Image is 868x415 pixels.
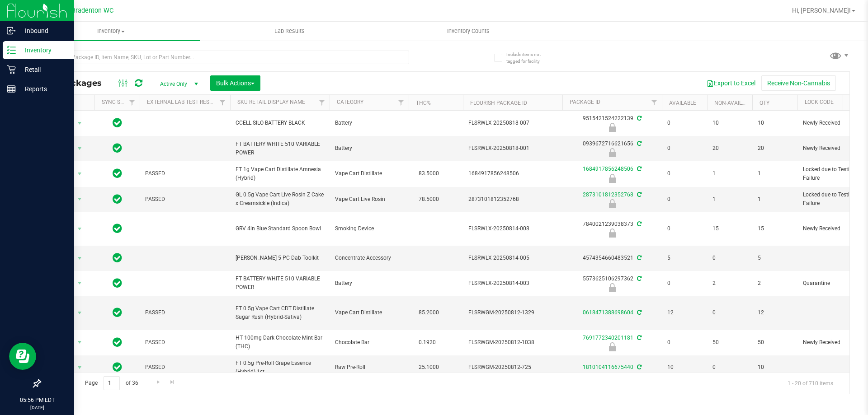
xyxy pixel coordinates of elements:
span: Sync from Compliance System [636,140,642,147]
span: Sync from Compliance System [636,115,642,121]
span: 0.1920 [414,336,440,349]
a: THC% [416,100,431,106]
span: 0 [667,195,702,204]
span: 5 [758,254,792,262]
span: Newly Received [803,224,860,233]
inline-svg: Inventory [7,46,16,55]
span: Lab Results [262,27,317,35]
span: 15 [758,224,792,233]
span: In Sync [113,193,122,205]
span: Battery [335,119,403,127]
span: PASSED [145,338,225,347]
span: Battery [335,144,403,153]
span: Newly Received [803,144,860,153]
span: HT 100mg Dark Chocolate Mint Bar (THC) [236,334,324,351]
div: Newly Received [561,148,663,157]
span: 10 [758,363,792,372]
span: Battery [335,279,403,288]
span: Vape Cart Distillate [335,308,403,317]
a: 1684917856248506 [583,166,633,172]
div: Locked due to Testing Failure [561,199,663,208]
span: Smoking Device [335,224,403,233]
a: 7691772340201181 [583,335,633,341]
span: Sync from Compliance System [636,335,642,341]
span: 2873101812352768 [468,195,557,204]
p: Retail [16,64,70,75]
span: FLSRWLX-20250818-007 [468,119,557,127]
a: 2873101812352768 [583,191,633,198]
span: 20 [758,144,792,153]
a: External Lab Test Result [147,99,218,105]
span: Sync from Compliance System [636,364,642,370]
span: 83.5000 [414,167,443,180]
span: 15 [712,224,747,233]
span: 50 [758,338,792,347]
span: select [74,193,85,205]
span: GL 0.5g Vape Cart Live Rosin Z Cake x Creamsickle (Indica) [236,191,324,208]
span: Inventory [22,27,200,35]
span: PASSED [145,363,225,372]
p: 05:56 PM EDT [4,396,70,404]
a: Go to the last page [166,376,179,388]
span: PASSED [145,169,225,178]
span: Bulk Actions [216,79,255,87]
span: 1 [758,169,792,178]
span: 1 - 20 of 710 items [780,376,840,390]
div: 0939672716621656 [561,140,663,157]
span: FLSRWLX-20250818-001 [468,144,557,153]
span: FLSRWGM-20250812-1329 [468,308,557,317]
span: select [74,142,85,155]
span: 0 [667,224,702,233]
div: 4574354660483521 [561,254,663,262]
span: 85.2000 [414,306,443,319]
a: 0618471388698604 [583,309,633,316]
div: Quarantine [561,283,663,292]
a: Category [337,99,363,105]
a: Filter [125,95,140,110]
span: FT 0.5g Pre-Roll Grape Essence (Hybrid) 1ct [236,359,324,376]
inline-svg: Reports [7,84,16,93]
span: 10 [667,363,702,372]
a: Filter [315,95,330,110]
span: GRV 4in Blue Standard Spoon Bowl [236,224,324,233]
span: 0 [667,279,702,288]
a: Qty [759,100,769,106]
span: Bradenton WC [71,7,113,14]
p: Inventory [16,45,70,56]
span: FLSRWGM-20250812-1038 [468,338,557,347]
span: Concentrate Accessory [335,254,403,262]
span: PASSED [145,195,225,204]
input: 1 [104,376,120,390]
div: 9515421524222139 [561,114,663,132]
a: Available [669,100,696,106]
span: Vape Cart Live Rosin [335,195,403,204]
span: FT 1g Vape Cart Distillate Amnesia (Hybrid) [236,165,324,182]
div: 5573625106297362 [561,275,663,292]
span: Sync from Compliance System [636,309,642,316]
a: Sku Retail Display Name [237,99,305,105]
div: Newly Received [561,342,663,351]
span: Sync from Compliance System [636,275,642,282]
span: In Sync [113,252,122,264]
iframe: Resource center [9,343,36,370]
span: 10 [758,119,792,127]
span: FLSRWGM-20250812-725 [468,363,557,372]
a: Filter [647,95,662,110]
button: Receive Non-Cannabis [761,75,836,91]
span: In Sync [113,222,122,235]
span: In Sync [113,117,122,129]
span: Quarantine [803,279,860,288]
span: Locked due to Testing Failure [803,165,860,182]
span: Newly Received [803,338,860,347]
span: CCELL SILO BATTERY BLACK [236,119,324,127]
span: Locked due to Testing Failure [803,191,860,208]
span: 2 [712,279,747,288]
span: Raw Pre-Roll [335,363,403,372]
a: Non-Available [714,100,755,106]
span: All Packages [47,78,111,88]
a: Filter [215,95,230,110]
button: Export to Excel [701,75,761,91]
span: Sync from Compliance System [636,221,642,227]
a: Sync Status [102,99,137,105]
span: 0 [712,254,747,262]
